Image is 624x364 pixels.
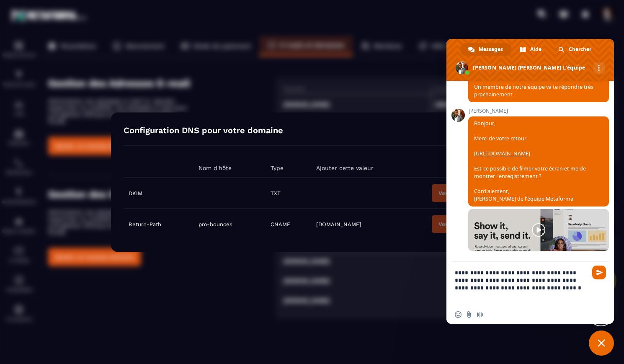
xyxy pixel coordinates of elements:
span: Messages [479,43,503,56]
button: Verified [432,184,467,202]
th: Nom d'hôte [193,158,266,178]
th: Ajouter cette valeur [311,158,427,178]
th: Type [266,158,311,178]
span: pm-bounces [199,221,232,227]
h4: Configuration DNS pour votre domaine [124,125,283,137]
a: [URL][DOMAIN_NAME] [474,150,530,157]
span: Envoyer un fichier [466,311,472,318]
span: Insérer un emoji [455,311,462,318]
button: Verified [432,215,467,233]
td: Return-Path [124,209,193,240]
span: Bonjour, Merci de votre retour. Est-ce possible de filmer votre écran et me de montrer l'enregist... [474,120,586,202]
a: Aide [512,43,550,56]
a: Messages [461,43,511,56]
textarea: Entrez votre message... [455,262,589,305]
td: DKIM [124,178,193,209]
span: [PERSON_NAME] [468,108,609,114]
span: Envoyer [592,266,606,279]
a: Chercher [551,43,600,56]
span: Aide [530,43,541,56]
span: [DOMAIN_NAME] [316,221,361,227]
td: CNAME [266,209,311,240]
a: Fermer le chat [589,330,614,356]
div: Verified [438,190,460,196]
span: Message audio [477,311,483,318]
span: Chercher [569,43,591,56]
div: Verified [438,221,460,227]
td: TXT [266,178,311,209]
